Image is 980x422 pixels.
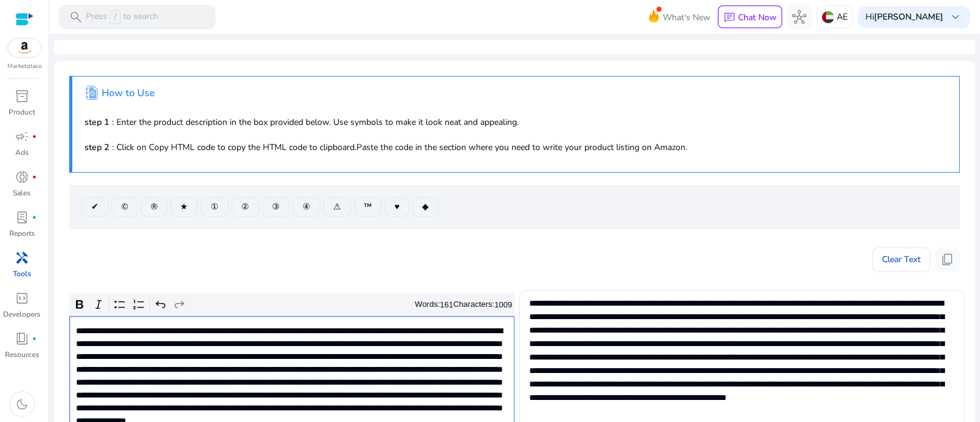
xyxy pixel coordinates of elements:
[15,251,29,265] span: handyman
[15,89,29,104] span: inventory_2
[102,88,155,99] h4: How to Use
[13,187,31,198] p: Sales
[15,129,29,144] span: campaign
[262,197,290,217] button: ③
[85,116,947,129] p: : Enter the product description in the box provided below. Use symbols to make it look neat and a...
[935,247,960,272] button: content_copy
[333,200,341,213] span: ⚠
[32,134,37,139] span: fiber_manual_record
[323,197,351,217] button: ⚠
[121,200,128,213] span: ©
[874,11,943,23] b: [PERSON_NAME]
[364,200,372,213] span: ™
[201,197,228,217] button: ①
[3,309,40,320] p: Developers
[9,228,35,239] p: Reports
[32,215,37,220] span: fiber_manual_record
[232,197,259,217] button: ②
[69,10,83,24] span: search
[494,300,512,309] label: 1009
[440,300,453,309] label: 161
[354,197,382,217] button: ™
[787,5,812,29] button: hub
[663,7,710,28] span: What's New
[85,116,109,128] b: step 1
[81,197,108,217] button: ✔
[15,397,29,412] span: dark_mode
[738,12,777,23] p: Chat Now
[422,200,429,213] span: ◆
[32,175,37,179] span: fiber_manual_record
[85,141,109,153] b: step 2
[293,197,320,217] button: ④
[394,200,399,213] span: ♥
[723,12,736,24] span: chat
[32,336,37,341] span: fiber_manual_record
[412,197,439,217] button: ◆
[822,11,834,23] img: ae.svg
[69,293,514,317] div: Editor toolbar
[15,210,29,225] span: lab_profile
[8,39,41,57] img: amazon.svg
[170,197,198,217] button: ★
[9,107,35,118] p: Product
[180,200,188,213] span: ★
[882,247,921,272] span: Clear Text
[948,10,963,24] span: keyboard_arrow_down
[837,6,848,28] p: AE
[85,141,947,154] p: : Click on Copy HTML code to copy the HTML code to clipboard.Paste the code in the section where ...
[151,200,157,213] span: ®
[15,331,29,346] span: book_4
[5,349,39,360] p: Resources
[415,297,512,312] div: Words: Characters:
[86,10,158,24] p: Press to search
[792,10,807,24] span: hub
[865,13,943,21] p: Hi
[15,170,29,184] span: donut_small
[13,268,31,279] p: Tools
[241,200,249,213] span: ②
[15,291,29,306] span: code_blocks
[91,200,99,213] span: ✔
[7,62,42,71] p: Marketplace
[872,247,930,272] button: Clear Text
[718,6,782,29] button: chatChat Now
[940,252,955,267] span: content_copy
[15,147,29,158] p: Ads
[272,200,280,213] span: ③
[303,200,311,213] span: ④
[385,197,409,217] button: ♥
[141,197,167,217] button: ®
[110,10,121,24] span: /
[111,197,138,217] button: ©
[211,200,219,213] span: ①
